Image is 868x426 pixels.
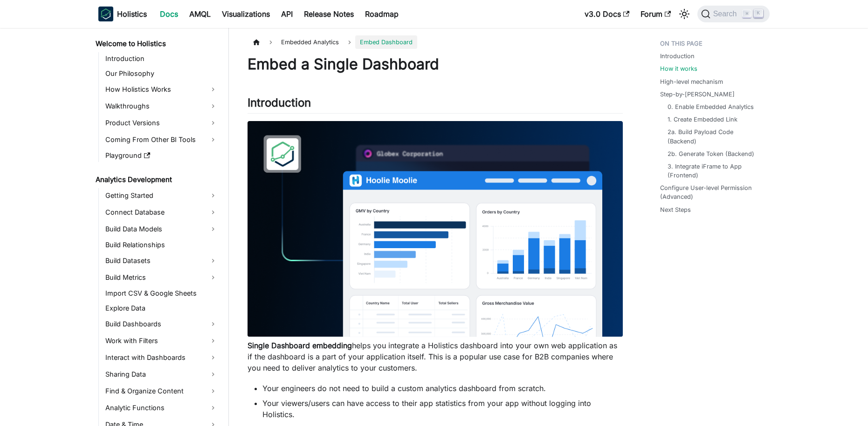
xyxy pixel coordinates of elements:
[668,128,760,145] a: 2a. Build Payload Code (Backend)
[184,7,216,21] a: AMQL
[103,115,220,130] a: Product Versions
[103,238,220,251] a: Build Relationships
[248,121,623,337] img: Embedded Dashboard
[359,7,404,21] a: Roadmap
[103,67,220,80] a: Our Philosophy
[248,341,352,350] strong: Single Dashboard embedding
[103,384,220,399] a: Find & Organize Content
[103,222,220,237] a: Build Data Models
[103,350,220,365] a: Interact with Dashboards
[697,6,770,22] button: Search (Command+K)
[248,55,623,74] h1: Embed a Single Dashboard
[103,52,220,65] a: Introduction
[635,7,676,21] a: Forum
[276,35,344,49] span: Embedded Analytics
[103,99,220,114] a: Walkthroughs
[98,7,113,21] img: Holistics
[93,173,220,186] a: Analytics Development
[103,302,220,315] a: Explore Data
[660,77,723,86] a: High-level mechanism
[355,35,417,49] span: Embed Dashboard
[103,367,220,382] a: Sharing Data
[660,205,691,214] a: Next Steps
[98,7,147,21] a: HolisticsHolistics
[668,149,754,158] a: 2b. Generate Token (Backend)
[154,7,184,21] a: Docs
[262,383,623,394] li: Your engineers do not need to build a custom analytics dashboard from scratch.
[216,7,276,21] a: Visualizations
[248,96,623,114] h2: Introduction
[103,333,220,348] a: Work with Filters
[668,162,760,180] a: 3. Integrate iFrame to App (Frontend)
[677,7,692,21] button: Switch between dark and light mode (currently light mode)
[93,37,220,50] a: Welcome to Holistics
[89,28,229,426] nav: Docs sidebar
[298,7,359,21] a: Release Notes
[660,64,697,73] a: How it works
[668,115,737,124] a: 1. Create Embedded Link
[754,9,763,18] kbd: K
[276,7,298,21] a: API
[262,398,623,420] li: Your viewers/users can have access to their app statistics from your app without logging into Hol...
[103,188,220,203] a: Getting Started
[668,102,754,111] a: 0. Enable Embedded Analytics
[710,10,743,18] span: Search
[103,205,220,220] a: Connect Database
[248,340,623,373] p: helps you integrate a Holistics dashboard into your own web application as if the dashboard is a ...
[660,52,695,61] a: Introduction
[103,317,220,331] a: Build Dashboards
[103,270,220,285] a: Build Metrics
[103,132,220,147] a: Coming From Other BI Tools
[660,90,735,99] a: Step-by-[PERSON_NAME]
[103,149,220,162] a: Playground
[248,35,623,49] nav: Breadcrumbs
[103,400,220,415] a: Analytic Functions
[742,10,751,18] kbd: ⌘
[248,35,265,49] a: Home page
[103,287,220,300] a: Import CSV & Google Sheets
[117,8,147,20] b: Holistics
[103,253,220,268] a: Build Datasets
[660,183,764,201] a: Configure User-level Permission (Advanced)
[579,7,635,21] a: v3.0 Docs
[103,82,220,97] a: How Holistics Works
